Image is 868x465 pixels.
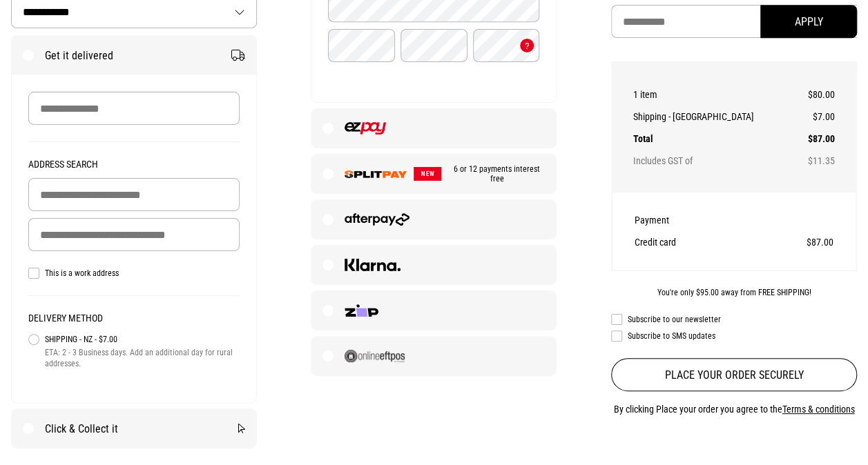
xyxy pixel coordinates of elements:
[633,83,798,106] th: 1 item
[611,330,857,342] label: Subscribe to SMS updates
[611,358,857,391] button: Place your order securely
[45,332,240,347] span: Shipping - NZ - $7.00
[45,347,240,369] span: ETA: 2 - 3 Business days. Add an additional day for rural addresses.
[633,150,798,172] th: Includes GST of
[28,218,240,251] input: Delivery Address
[635,231,755,253] th: Credit card
[611,288,857,297] div: You're only $95.00 away from FREE SHIPPING!
[28,159,240,178] legend: Address Search
[633,128,798,150] th: Total
[635,209,755,231] th: Payment
[441,164,545,184] span: 6 or 12 payments interest free
[345,304,378,317] img: Zip
[611,314,857,325] label: Subscribe to our newsletter
[798,83,835,106] td: $80.00
[12,409,256,448] label: Click & Collect it
[798,106,835,128] td: $7.00
[633,106,798,128] th: Shipping - [GEOGRAPHIC_DATA]
[11,6,52,47] button: Open LiveChat chat widget
[28,313,240,332] legend: Delivery Method
[798,128,835,150] td: $87.00
[345,122,385,135] img: EZPAY
[760,5,857,38] button: Apply
[345,170,407,178] img: SPLITPAY
[345,213,409,226] img: Afterpay
[473,29,540,62] input: CVC
[798,150,835,172] td: $11.35
[28,178,240,211] input: Building Name (Optional)
[611,5,857,38] input: Promo Code
[345,259,401,271] img: Klarna
[401,29,467,62] input: Year (YY)
[28,268,240,279] label: This is a work address
[755,231,833,253] td: $87.00
[12,36,256,75] label: Get it delivered
[28,92,240,125] input: Recipient Name
[611,401,857,417] p: By clicking Place your order you agree to the
[328,29,395,62] input: Month (MM)
[520,39,534,52] button: What's a CVC?
[345,350,405,362] img: Online EFTPOS
[782,404,854,415] a: Terms & conditions
[414,167,441,181] span: NEW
